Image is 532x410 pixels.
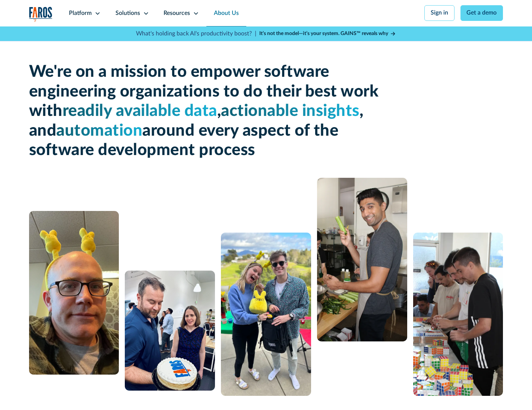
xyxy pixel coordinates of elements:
span: automation [56,123,142,139]
strong: It’s not the model—it’s your system. GAINS™ reveals why [259,31,388,36]
a: It’s not the model—it’s your system. GAINS™ reveals why [259,30,396,38]
img: man cooking with celery [317,178,407,341]
a: Get a demo [460,5,503,21]
h1: We're on a mission to empower software engineering organizations to do their best work with , , a... [29,62,384,160]
img: 5 people constructing a puzzle from Rubik's cubes [413,233,503,396]
div: Resources [164,9,190,18]
span: actionable insights [221,103,360,119]
span: readily available data [63,103,217,119]
div: Solutions [115,9,140,18]
a: Sign in [424,5,455,21]
img: A man with glasses and a bald head wearing a yellow bunny headband. [29,211,119,375]
img: A man and a woman standing next to each other. [221,233,311,396]
img: Logo of the analytics and reporting company Faros. [29,7,53,22]
div: Platform [69,9,92,18]
p: What's holding back AI's productivity boost? | [136,29,256,38]
a: home [29,7,53,22]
